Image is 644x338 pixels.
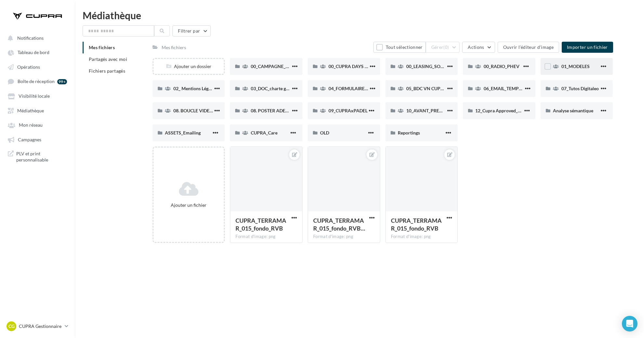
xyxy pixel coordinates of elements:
[4,75,71,87] a: Boîte de réception 99+
[329,63,376,69] span: 00_CUPRA DAYS (JPO)
[89,68,125,74] span: Fichiers partagés
[622,316,637,331] div: Open Intercom Messenger
[4,148,71,166] a: PLV et print personnalisable
[4,46,71,58] a: Tableau de bord
[19,122,43,128] span: Mon réseau
[313,217,365,232] span: CUPRA_TERRAMAR_015_fondo_RVB (1)
[4,90,71,102] a: Visibilité locale
[16,150,67,163] span: PLV et print personnalisable
[373,42,425,53] button: Tout sélectionner
[251,63,312,69] span: 00_CAMPAGNE_SEPTEMBRE
[19,323,62,330] p: CUPRA Gestionnaire
[498,42,559,53] button: Ouvrir l'éditeur d'image
[443,45,449,50] span: (0)
[561,86,599,91] span: 07_Tutos Digitaleo
[156,202,221,208] div: Ajouter un fichier
[484,63,519,69] span: 00_RADIO_PHEV
[320,130,329,135] span: OLD
[57,79,67,84] div: 99+
[468,44,484,50] span: Actions
[251,86,336,91] span: 03_DOC_charte graphique et GUIDELINES
[4,32,68,44] button: Notifications
[406,86,447,91] span: 05_BDC VN CUPRA
[329,108,368,113] span: 09_CUPRAxPADEL
[406,108,513,113] span: 10_AVANT_PREMIÈRES_CUPRA (VENTES PRIVEES)
[19,93,50,99] span: Visibilité locale
[562,42,613,53] button: Importer un fichier
[553,108,593,113] span: Analyse sémantique
[89,45,115,50] span: Mes fichiers
[406,63,479,69] span: 00_LEASING_SOCIAL_ÉLECTRIQUE
[165,130,201,135] span: ASSETS_Emailing
[17,108,44,113] span: Médiathèque
[398,130,420,135] span: Reportings
[162,44,186,51] div: Mes fichiers
[89,56,127,62] span: Partagés avec moi
[313,234,375,240] div: Format d'image: png
[4,105,71,116] a: Médiathèque
[567,44,608,50] span: Importer un fichier
[426,42,460,53] button: Gérer(0)
[83,10,636,20] div: Médiathèque
[235,217,286,232] span: CUPRA_TERRAMAR_015_fondo_RVB
[561,63,590,69] span: 01_MODELES
[5,320,70,332] a: CG CUPRA Gestionnaire
[391,234,452,240] div: Format d'image: png
[391,217,442,232] span: CUPRA_TERRAMAR_015_fondo_RVB
[173,86,216,91] span: 02_ Mentions Légales
[462,42,495,53] button: Actions
[17,35,44,41] span: Notifications
[4,61,71,73] a: Opérations
[251,108,292,113] span: 08. POSTER ADEME
[251,130,277,135] span: CUPRA_Care
[235,234,297,240] div: Format d'image: png
[18,79,55,84] span: Boîte de réception
[4,134,71,145] a: Campagnes
[8,323,15,330] span: CG
[18,137,41,142] span: Campagnes
[18,50,49,55] span: Tableau de bord
[475,108,571,113] span: 12_Cupra Approved_OCCASIONS_GARANTIES
[154,63,224,70] div: Ajouter un dossier
[173,108,259,113] span: 08. BOUCLE VIDEO ECRAN SHOWROOM
[172,25,211,36] button: Filtrer par
[484,86,559,91] span: 06_EMAIL_TEMPLATE HTML CUPRA
[4,119,71,131] a: Mon réseau
[329,86,425,91] span: 04_FORMULAIRE DES DEMANDES CRÉATIVES
[17,64,40,70] span: Opérations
